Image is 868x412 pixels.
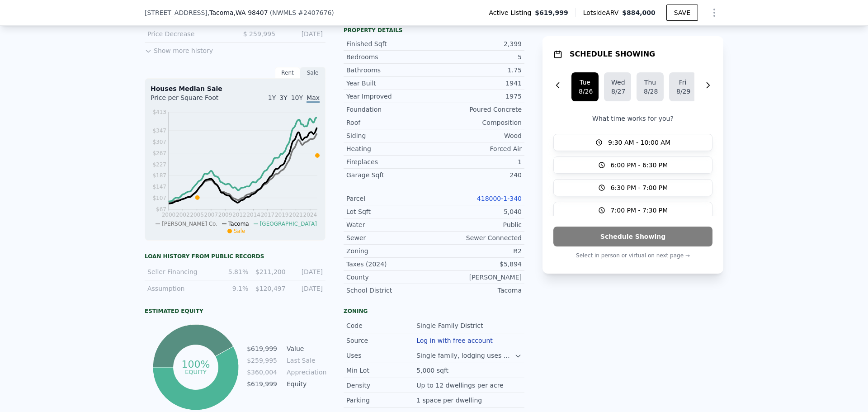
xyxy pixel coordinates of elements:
[611,183,668,192] span: 6:30 PM - 7:00 PM
[151,84,320,93] div: Houses Median Sale
[346,118,434,127] div: Roof
[228,221,249,227] span: Tacoma
[254,284,285,293] div: $120,497
[246,379,278,389] td: $619,999
[416,321,485,330] div: Single Family District
[204,212,218,218] tspan: 2007
[298,9,331,16] span: # 2407676
[604,72,631,101] button: Wed8/27
[346,39,434,48] div: Finished Sqft
[152,139,166,145] tspan: $307
[637,72,664,101] button: Thu8/28
[346,286,434,295] div: School District
[346,381,416,390] div: Density
[344,308,524,315] div: Zoning
[579,78,591,87] div: Tue
[346,157,434,166] div: Fireplaces
[416,396,484,405] div: 1 space per dwelling
[268,94,276,101] span: 1Y
[291,94,303,101] span: 10Y
[434,286,522,295] div: Tacoma
[705,4,723,22] button: Show Options
[300,67,325,79] div: Sale
[346,170,434,180] div: Garage Sqft
[611,87,624,96] div: 8/27
[218,212,232,218] tspan: 2009
[234,228,245,234] span: Sale
[346,66,434,75] div: Bathrooms
[434,92,522,101] div: 1975
[611,78,624,87] div: Wed
[346,194,434,203] div: Parcel
[307,94,320,103] span: Max
[553,134,712,151] button: 9:30 AM - 10:00 AM
[147,284,211,293] div: Assumption
[346,220,434,229] div: Water
[346,246,434,256] div: Zoning
[272,9,296,16] span: NWMLS
[346,131,434,140] div: Siding
[535,8,568,17] span: $619,999
[147,267,211,276] div: Seller Financing
[553,202,712,219] button: 7:00 PM - 7:30 PM
[285,367,325,377] td: Appreciation
[217,267,248,276] div: 5.81%
[208,8,268,17] span: , Tacoma
[162,212,176,218] tspan: 2000
[279,94,287,101] span: 3Y
[346,105,434,114] div: Foundation
[232,212,246,218] tspan: 2012
[181,359,210,370] tspan: 100%
[243,30,275,38] span: $ 259,995
[151,93,235,108] div: Price per Square Foot
[344,27,524,34] div: Property details
[416,337,493,344] button: Log in with free account
[145,43,213,55] button: Show more history
[291,267,323,276] div: [DATE]
[346,336,416,345] div: Source
[162,221,217,227] span: [PERSON_NAME] Co.
[291,284,323,293] div: [DATE]
[152,184,166,190] tspan: $147
[346,260,434,269] div: Taxes (2024)
[285,379,325,389] td: Equity
[579,87,591,96] div: 8/26
[676,78,689,87] div: Fri
[185,368,207,375] tspan: equity
[346,366,416,375] div: Min Lot
[553,114,712,123] p: What time works for you?
[570,49,655,60] h1: SCHEDULE SHOWING
[246,367,278,377] td: $360,004
[583,8,622,17] span: Lotside ARV
[477,195,522,202] a: 418000-1-340
[275,212,289,218] tspan: 2019
[346,52,434,62] div: Bedrooms
[246,212,260,218] tspan: 2014
[246,344,278,354] td: $619,999
[666,5,698,21] button: SAVE
[152,109,166,115] tspan: $413
[346,273,434,282] div: County
[416,351,514,360] div: Single family, lodging uses with one guest room.
[676,87,689,96] div: 8/29
[434,260,522,269] div: $5,894
[285,355,325,365] td: Last Sale
[434,52,522,62] div: 5
[152,195,166,201] tspan: $107
[152,172,166,179] tspan: $187
[234,9,268,16] span: , WA 98407
[434,144,522,153] div: Forced Air
[434,273,522,282] div: [PERSON_NAME]
[434,246,522,256] div: R2
[145,8,208,17] span: [STREET_ADDRESS]
[346,321,416,330] div: Code
[434,157,522,166] div: 1
[553,250,712,261] p: Select in person or virtual on next page →
[217,284,248,293] div: 9.1%
[434,79,522,88] div: 1941
[152,150,166,156] tspan: $267
[434,39,522,48] div: 2,399
[346,396,416,405] div: Parking
[611,206,668,215] span: 7:00 PM - 7:30 PM
[346,92,434,101] div: Year Improved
